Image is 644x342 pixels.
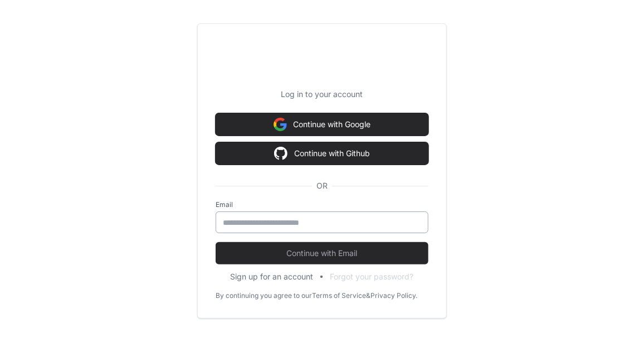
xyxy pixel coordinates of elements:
button: Continue with Google [216,113,428,136]
div: & [366,291,370,300]
img: Sign in with google [274,142,287,165]
button: Continue with Github [216,142,428,165]
a: Terms of Service [312,291,366,300]
button: Continue with Email [216,242,428,264]
span: Continue with Email [216,248,428,259]
span: OR [312,180,332,191]
p: Log in to your account [216,89,428,100]
div: By continuing you agree to our [216,291,312,300]
button: Forgot your password? [330,271,414,282]
button: Sign up for an account [231,271,314,282]
a: Privacy Policy. [370,291,417,300]
img: Sign in with google [274,113,287,136]
label: Email [216,200,428,209]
